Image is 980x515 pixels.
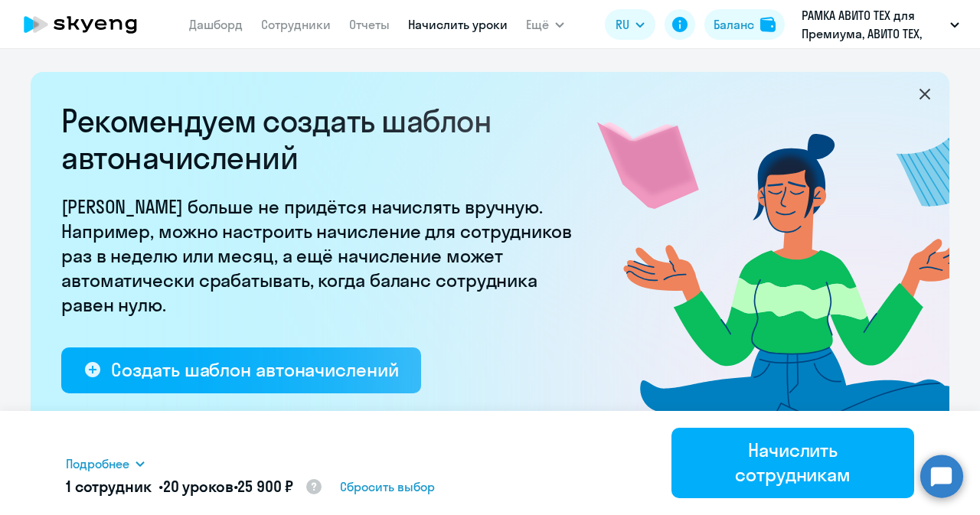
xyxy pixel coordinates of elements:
[794,6,967,43] button: РАМКА АВИТО ТЕХ для Премиума, АВИТО ТЕХ, ООО
[111,357,398,382] div: Создать шаблон автоначислений
[802,6,944,43] p: РАМКА АВИТО ТЕХ для Премиума, АВИТО ТЕХ, ООО
[349,17,390,32] a: Отчеты
[340,478,435,496] span: Сбросить выбор
[760,17,776,32] img: balance
[605,9,655,40] button: RU
[408,17,508,32] a: Начислить уроки
[61,194,582,317] p: [PERSON_NAME] больше не придётся начислять вручную. Например, можно настроить начисление для сотр...
[66,476,323,499] h5: 1 сотрудник • •
[237,477,293,496] span: 25 900 ₽
[61,103,582,176] h2: Рекомендуем создать шаблон автоначислений
[704,9,785,40] button: Балансbalance
[66,455,129,473] span: Подробнее
[714,15,754,34] div: Баланс
[526,15,549,34] span: Ещё
[671,428,914,498] button: Начислить сотрудникам
[61,347,421,393] button: Создать шаблон автоначислений
[261,17,331,32] a: Сотрудники
[616,15,629,34] span: RU
[163,477,234,496] span: 20 уроков
[526,9,564,40] button: Ещё
[189,17,243,32] a: Дашборд
[693,438,893,487] div: Начислить сотрудникам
